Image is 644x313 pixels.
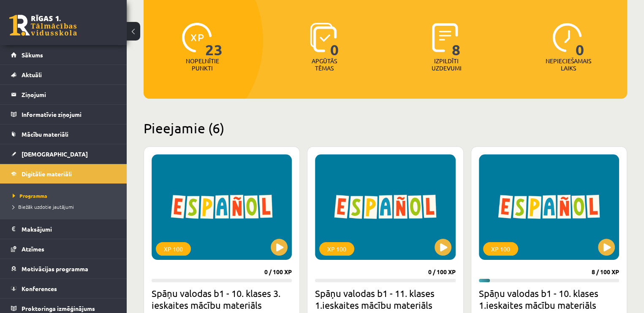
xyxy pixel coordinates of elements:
legend: Ziņojumi [22,85,116,104]
a: Mācību materiāli [11,124,116,144]
a: Biežāk uzdotie jautājumi [13,203,118,210]
span: Biežāk uzdotie jautājumi [13,203,74,210]
a: Motivācijas programma [11,259,116,278]
a: Rīgas 1. Tālmācības vidusskola [9,15,77,36]
span: Digitālie materiāli [22,170,72,178]
a: Programma [13,192,118,200]
a: Informatīvie ziņojumi [11,105,116,124]
span: 0 [576,23,584,57]
h2: Spāņu valodas b1 - 11. klases 1.ieskaites mācību materiāls [315,287,455,311]
img: icon-learned-topics-4a711ccc23c960034f471b6e78daf4a3bad4a20eaf4de84257b87e66633f6470.svg [310,23,337,52]
img: icon-clock-7be60019b62300814b6bd22b8e044499b485619524d84068768e800edab66f18.svg [552,23,582,52]
a: Sākums [11,45,116,65]
span: 8 [452,23,461,57]
p: Apgūtās tēmas [308,57,341,72]
span: Atzīmes [22,245,44,253]
div: XP 100 [319,242,354,256]
span: Programma [13,192,47,199]
a: Aktuāli [11,65,116,84]
span: Konferences [22,285,57,292]
span: Mācību materiāli [22,130,68,138]
p: Nepieciešamais laiks [546,57,591,72]
a: Digitālie materiāli [11,164,116,183]
a: Ziņojumi [11,85,116,104]
div: XP 100 [156,242,191,256]
img: icon-completed-tasks-ad58ae20a441b2904462921112bc710f1caf180af7a3daa7317a5a94f2d26646.svg [432,23,458,52]
legend: Informatīvie ziņojumi [22,105,116,124]
span: Proktoringa izmēģinājums [22,305,95,312]
span: Sākums [22,51,43,59]
a: Atzīmes [11,239,116,259]
h2: Pieejamie (6) [144,120,627,136]
a: Maksājumi [11,219,116,239]
h2: Spāņu valodas b1 - 10. klases 3. ieskaites mācību materiāls [152,287,292,311]
legend: Maksājumi [22,219,116,239]
span: Motivācijas programma [22,265,88,273]
p: Izpildīti uzdevumi [430,57,463,72]
span: 23 [205,23,223,57]
img: icon-xp-0682a9bc20223a9ccc6f5883a126b849a74cddfe5390d2b41b4391c66f2066e7.svg [182,23,212,52]
a: [DEMOGRAPHIC_DATA] [11,144,116,164]
div: XP 100 [483,242,518,256]
span: [DEMOGRAPHIC_DATA] [22,150,88,158]
span: Aktuāli [22,71,42,78]
p: Nopelnītie punkti [186,57,219,72]
a: Konferences [11,279,116,298]
h2: Spāņu valodas b1 - 10. klases 1.ieskaites mācību materiāls [479,287,619,311]
span: 0 [330,23,339,57]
